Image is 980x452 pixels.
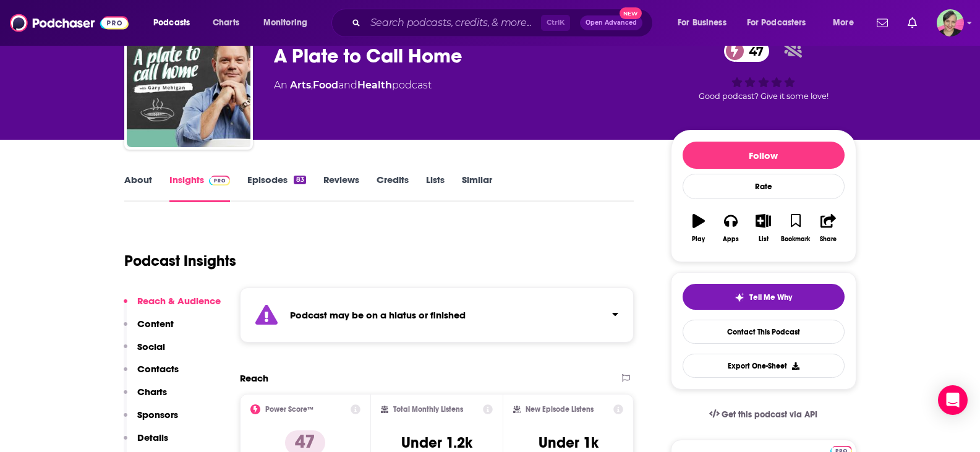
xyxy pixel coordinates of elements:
[749,292,792,302] span: Tell Me Why
[124,386,167,409] button: Charts
[343,9,665,37] div: Search podcasts, credits, & more...
[937,9,964,36] button: Show profile menu
[205,13,247,33] a: Charts
[137,295,221,307] p: Reach & Audience
[290,309,466,321] strong: Podcast may be on a hiatus or finished
[937,9,964,36] span: Logged in as LizDVictoryBelt
[124,295,221,318] button: Reach & Audience
[539,433,599,452] h3: Under 1k
[723,236,739,243] div: Apps
[820,236,837,243] div: Share
[586,20,637,26] span: Open Advanced
[145,13,206,33] button: open menu
[724,40,770,62] a: 47
[209,176,231,185] img: Podchaser Pro
[683,284,845,310] button: tell me why sparkleTell Me Why
[240,372,268,384] h2: Reach
[872,12,893,33] a: Show notifications dropdown
[903,12,922,33] a: Show notifications dropdown
[747,14,806,32] span: For Podcasters
[124,409,178,432] button: Sponsors
[812,206,844,250] button: Share
[526,405,594,414] h2: New Episode Listens
[240,288,634,343] section: Click to expand status details
[338,79,357,91] span: and
[124,252,236,270] h1: Podcast Insights
[426,174,445,202] a: Lists
[759,236,769,243] div: List
[311,79,313,91] span: ,
[671,32,856,109] div: 47Good podcast? Give it some love!
[255,13,323,33] button: open menu
[699,92,829,101] span: Good podcast? Give it some love!
[401,433,472,452] h3: Under 1.2k
[780,206,812,250] button: Bookmark
[365,13,541,33] input: Search podcasts, credits, & more...
[833,14,854,32] span: More
[692,236,705,243] div: Play
[393,405,463,414] h2: Total Monthly Listens
[824,13,869,33] button: open menu
[683,174,845,199] div: Rate
[683,320,845,344] a: Contact This Podcast
[683,354,845,378] button: Export One-Sheet
[781,236,810,243] div: Bookmark
[137,409,178,420] p: Sponsors
[247,174,305,202] a: Episodes83
[124,174,152,202] a: About
[683,142,845,169] button: Follow
[290,79,311,91] a: Arts
[747,206,779,250] button: List
[357,79,392,91] a: Health
[736,40,770,62] span: 47
[715,206,747,250] button: Apps
[580,15,642,30] button: Open AdvancedNew
[137,386,167,398] p: Charts
[153,14,190,32] span: Podcasts
[313,79,338,91] a: Food
[169,174,231,202] a: InsightsPodchaser Pro
[377,174,409,202] a: Credits
[137,363,179,375] p: Contacts
[722,409,817,420] span: Get this podcast via API
[274,78,432,93] div: An podcast
[462,174,492,202] a: Similar
[10,11,129,35] img: Podchaser - Follow, Share and Rate Podcasts
[124,341,165,364] button: Social
[294,176,305,184] div: 83
[739,13,824,33] button: open menu
[127,23,250,147] img: A Plate to Call Home
[124,363,179,386] button: Contacts
[683,206,715,250] button: Play
[937,9,964,36] img: User Profile
[699,399,828,430] a: Get this podcast via API
[213,14,239,32] span: Charts
[620,7,642,19] span: New
[124,318,174,341] button: Content
[938,385,968,415] div: Open Intercom Messenger
[263,14,307,32] span: Monitoring
[541,15,570,31] span: Ctrl K
[678,14,726,32] span: For Business
[137,318,174,330] p: Content
[137,341,165,352] p: Social
[323,174,359,202] a: Reviews
[735,292,744,302] img: tell me why sparkle
[137,432,168,443] p: Details
[669,13,742,33] button: open menu
[265,405,313,414] h2: Power Score™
